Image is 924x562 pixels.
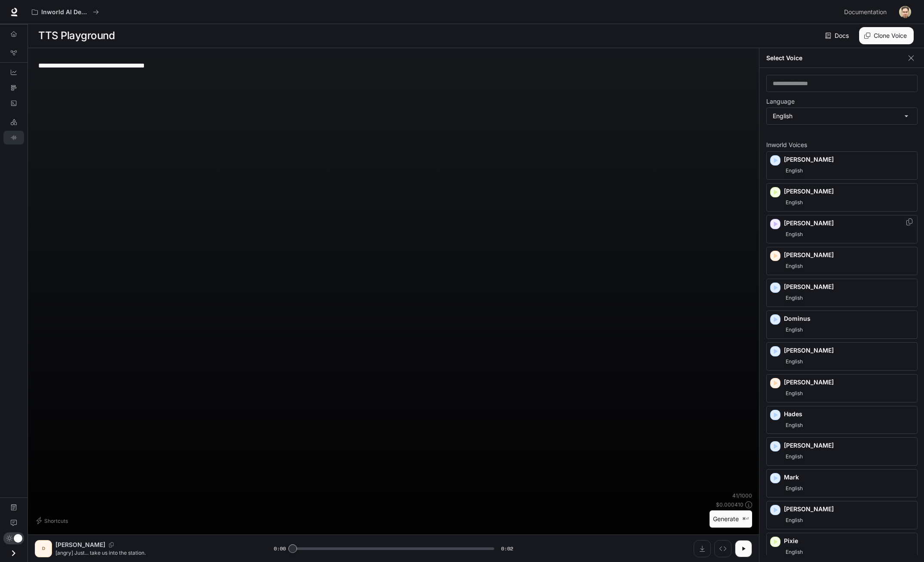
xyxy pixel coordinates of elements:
[784,515,805,525] span: English
[784,547,805,557] span: English
[784,346,914,355] p: [PERSON_NAME]
[784,505,914,513] p: [PERSON_NAME]
[767,108,917,124] div: English
[14,533,22,543] span: Dark mode toggle
[784,483,805,494] span: English
[55,541,105,549] p: [PERSON_NAME]
[3,501,24,514] a: Documentation
[784,356,805,367] span: English
[716,501,743,508] p: $ 0.000410
[784,537,914,545] p: Pixie
[859,27,914,44] button: Clone Voice
[37,542,50,556] div: D
[3,96,24,110] a: Logs
[784,166,805,176] span: English
[784,293,805,303] span: English
[784,229,805,240] span: English
[841,3,893,21] a: Documentation
[3,65,24,79] a: Dashboards
[784,388,805,399] span: English
[784,261,805,271] span: English
[714,540,731,557] button: Inspect
[784,197,805,208] span: English
[38,27,115,44] h1: TTS Playground
[766,98,795,104] p: Language
[3,81,24,95] a: Traces
[784,473,914,482] p: Mark
[784,420,805,430] span: English
[3,516,24,530] a: Feedback
[784,378,914,387] p: [PERSON_NAME]
[28,3,103,21] button: All workspaces
[784,441,914,450] p: [PERSON_NAME]
[784,410,914,418] p: Hades
[784,325,805,335] span: English
[784,314,914,323] p: Dominus
[766,142,918,148] p: Inworld Voices
[784,219,914,227] p: [PERSON_NAME]
[3,115,24,129] a: LLM Playground
[896,3,914,21] button: User avatar
[742,516,749,522] p: ⌘⏎
[35,514,71,528] button: Shortcuts
[694,540,711,557] button: Download audio
[41,9,89,16] p: Inworld AI Demos
[784,187,914,196] p: [PERSON_NAME]
[784,251,914,259] p: [PERSON_NAME]
[732,492,752,499] p: 41 / 1000
[844,7,887,18] span: Documentation
[905,218,914,225] button: Copy Voice ID
[784,283,914,291] p: [PERSON_NAME]
[105,542,117,547] button: Copy Voice ID
[4,544,23,562] button: Open drawer
[784,451,805,462] span: English
[3,131,24,144] a: TTS Playground
[55,549,253,556] p: [angry] Just... take us into the station.
[710,510,752,528] button: Generate⌘⏎
[784,155,914,164] p: [PERSON_NAME]
[899,6,911,18] img: User avatar
[501,544,513,553] span: 0:02
[3,27,24,41] a: Overview
[3,46,24,60] a: Graph Registry
[274,544,286,553] span: 0:00
[823,27,852,44] a: Docs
